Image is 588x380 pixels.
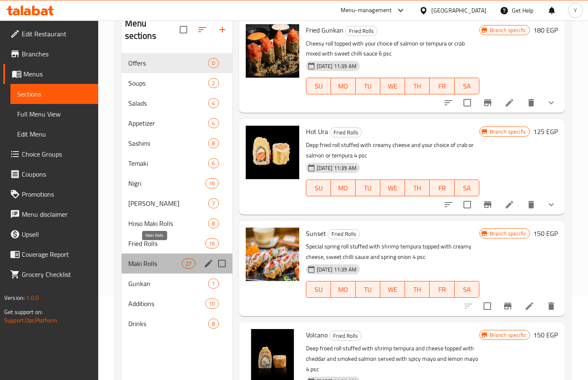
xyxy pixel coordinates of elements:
div: Additions10 [122,294,232,314]
span: TU [359,284,377,296]
span: MO [334,182,352,194]
span: Maki Rolls [128,258,182,269]
span: 16 [206,240,218,248]
span: TH [408,182,426,194]
span: Hoso Maki Rolls [128,218,209,228]
svg: Show Choices [546,98,556,108]
span: [DATE] 11:39 AM [313,266,360,274]
span: 4 [209,99,218,107]
div: [GEOGRAPHIC_DATA] [431,6,486,15]
button: edit [202,257,215,270]
button: TH [405,180,430,196]
div: Appetizer4 [122,113,232,133]
button: Branch-specific-item [498,296,518,316]
svg: Show Choices [546,200,556,210]
div: Menu-management [341,5,392,15]
a: Support.OpsPlatform [4,315,57,326]
button: MO [331,281,356,298]
span: MO [334,284,352,296]
span: Select to update [458,94,476,111]
h6: 150 EGP [533,228,558,239]
span: Fried Rolls [330,331,361,341]
h6: 150 EGP [533,329,558,341]
span: SU [310,182,328,194]
button: SU [306,281,331,298]
a: Edit menu item [504,200,514,210]
span: Branches [22,49,92,59]
span: Soups [128,78,209,88]
span: Volcano [306,329,328,341]
button: Add section [212,20,232,40]
span: Branch specific [486,26,529,34]
span: 8 [209,320,218,328]
button: WE [380,78,405,94]
div: [PERSON_NAME]7 [122,193,232,213]
a: Edit Restaurant [3,24,98,44]
span: Promotions [22,189,92,199]
div: Fried Rolls [328,229,360,239]
div: items [208,78,219,88]
button: SU [306,78,331,94]
button: WE [380,180,405,196]
span: 8 [209,139,218,147]
a: Edit menu item [504,98,514,108]
button: sort-choices [438,195,458,215]
a: Edit Menu [10,124,98,144]
span: TU [359,182,377,194]
button: delete [521,93,541,113]
button: show more [541,93,561,113]
span: Full Menu View [17,109,92,119]
span: Select to update [479,297,496,315]
span: Appetizer [128,118,209,128]
span: WE [384,182,402,194]
div: Sashimi8 [122,133,232,153]
img: Fried Gunkan [246,24,299,78]
div: items [208,279,219,289]
button: SA [455,281,479,298]
span: Fried Rolls [128,238,206,248]
span: Grocery Checklist [22,269,92,279]
div: Drinks8 [122,314,232,334]
span: 10 [206,300,218,308]
h6: 125 EGP [533,126,558,137]
span: 6 [209,160,218,167]
a: Full Menu View [10,104,98,124]
span: 1.0.0 [26,292,39,303]
span: Offers [128,58,209,68]
div: Salads [128,98,209,108]
button: TH [405,78,430,94]
span: Sort sections [192,20,212,40]
button: WE [380,281,405,298]
button: SA [455,78,479,94]
div: Salads4 [122,93,232,113]
div: Gunkan [128,279,209,289]
button: delete [521,195,541,215]
div: items [208,118,219,128]
span: 4 [209,119,218,127]
span: 27 [182,260,195,268]
span: FR [433,80,451,92]
span: 7 [209,200,218,208]
span: Additions [128,299,206,309]
a: Menus [3,64,98,84]
nav: Menu sections [122,50,232,337]
span: Sunset [306,227,326,240]
a: Choice Groups [3,144,98,164]
span: Hot Ura [306,125,328,138]
span: Coverage Report [22,249,92,259]
div: items [208,218,219,228]
button: Branch-specific-item [478,93,498,113]
button: MO [331,78,356,94]
button: FR [430,281,454,298]
div: Nigri [128,178,206,188]
button: FR [430,78,454,94]
button: delete [541,296,561,316]
span: 16 [206,180,218,187]
div: Fried Rolls [329,331,361,341]
span: Edit Restaurant [22,29,92,39]
button: MO [331,180,356,196]
span: SA [458,80,476,92]
a: Menu disclaimer [3,204,98,224]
